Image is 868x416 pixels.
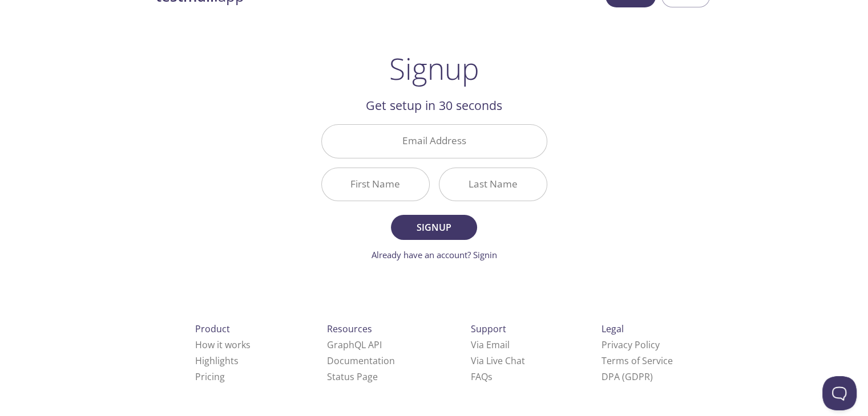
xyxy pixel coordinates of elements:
a: Terms of Service [601,354,673,367]
a: DPA (GDPR) [601,370,653,383]
span: Signup [403,219,464,235]
span: Support [471,323,506,335]
a: GraphQL API [327,338,382,351]
a: Documentation [327,354,395,367]
h1: Signup [389,51,479,85]
button: Signup [391,215,477,240]
a: Via Live Chat [471,354,525,367]
h2: Get setup in 30 seconds [321,96,547,115]
span: Product [195,323,230,335]
a: Pricing [195,370,225,383]
iframe: Help Scout Beacon - Open [822,376,857,410]
a: How it works [195,338,251,351]
a: Highlights [195,354,239,367]
a: Status Page [327,370,378,383]
a: Privacy Policy [601,338,660,351]
span: Legal [601,323,624,335]
a: Already have an account? Signin [372,249,497,260]
span: s [488,370,492,383]
span: Resources [327,323,372,335]
a: FAQ [471,370,492,383]
a: Via Email [471,338,510,351]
